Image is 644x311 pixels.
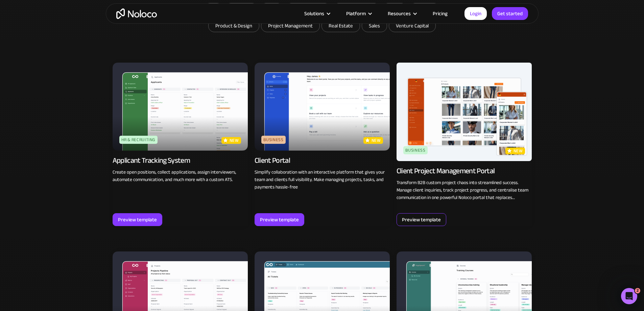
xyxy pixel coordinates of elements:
a: Pricing [424,9,456,18]
p: Simplify collaboration with an interactive platform that gives your team and clients full visibil... [255,169,390,191]
div: Business [261,136,286,144]
p: Transform B2B custom project chaos into streamlined success. Manage client inquiries, track proje... [397,179,532,201]
p: new [372,137,381,144]
div: Client Project Management Portal [397,166,495,176]
div: HR & Recruiting [119,136,158,144]
p: new [230,137,239,144]
div: Platform [338,9,379,18]
iframe: Intercom live chat [621,288,637,304]
div: Platform [346,9,366,18]
div: Resources [388,9,411,18]
span: 2 [635,288,640,293]
p: Create open positions, collect applications, assign interviewers, automate communication, and muc... [113,169,248,183]
a: Get started [492,7,528,20]
div: Preview template [402,215,441,224]
div: Applicant Tracking System [113,156,190,165]
a: HR & RecruitingnewApplicant Tracking SystemCreate open positions, collect applications, assign in... [113,63,248,226]
div: Solutions [304,9,324,18]
a: BusinessnewClient PortalSimplify collaboration with an interactive platform that gives your team ... [255,63,390,226]
a: home [116,8,157,19]
div: Client Portal [255,156,290,165]
div: Preview template [118,215,157,224]
a: BusinessnewClient Project Management PortalTransform B2B custom project chaos into streamlined su... [397,63,532,226]
p: new [514,148,523,154]
a: Login [464,7,487,20]
div: Business [403,146,428,154]
div: Resources [379,9,424,18]
div: Preview template [260,215,299,224]
div: Solutions [296,9,338,18]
